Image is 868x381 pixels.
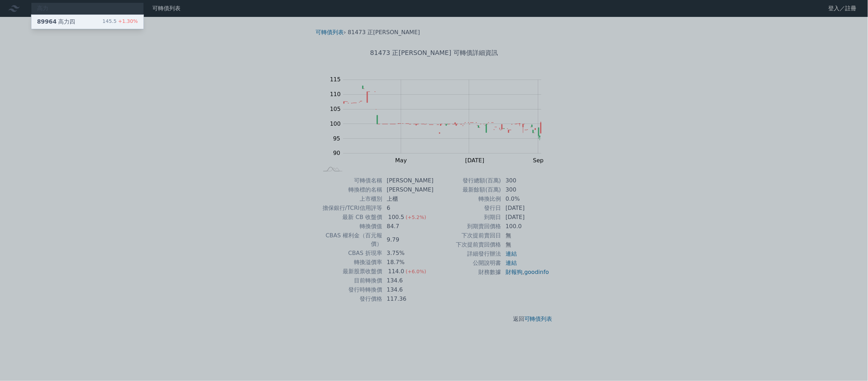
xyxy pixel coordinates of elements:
a: 89964高力四 145.5+1.30% [31,15,143,29]
div: 聊天小工具 [833,347,868,381]
iframe: Chat Widget [833,347,868,381]
div: 145.5 [103,18,138,26]
div: 高力四 [37,18,75,26]
span: 89964 [37,18,57,25]
span: +1.30% [117,18,138,24]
